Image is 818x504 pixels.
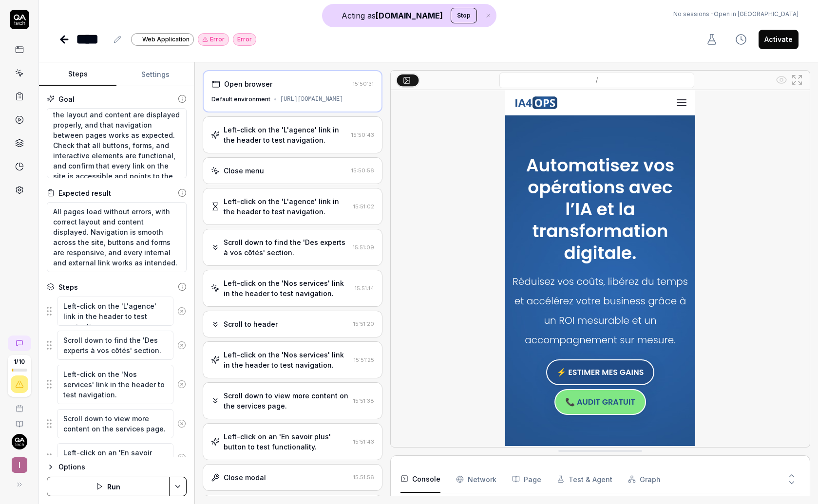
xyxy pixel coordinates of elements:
a: No sessions -Open in [GEOGRAPHIC_DATA] [673,10,799,19]
button: Activate [759,30,799,49]
div: Left-click on the 'Nos services' link in the header to test navigation. [224,278,351,299]
div: Close modal [224,472,266,483]
button: Remove step [173,301,190,321]
time: 15:50:56 [351,167,374,174]
div: Default environment [211,95,270,104]
div: Scroll down to view more content on the services page. [224,391,349,411]
button: Network [456,466,496,493]
button: Run [47,477,170,496]
time: 15:51:38 [353,397,374,404]
div: Suggestions [47,364,187,405]
a: Web Application [131,33,194,46]
div: Expected result [58,188,111,198]
div: Suggestions [47,409,187,439]
a: Documentation [4,412,35,428]
button: Remove step [173,448,190,467]
time: 15:51:02 [353,203,374,210]
div: [URL][DOMAIN_NAME] [280,95,343,104]
span: Web Application [142,35,190,44]
time: 15:51:56 [353,474,374,481]
button: I [4,449,35,475]
button: Settings [116,63,194,86]
time: 15:51:25 [354,356,374,363]
div: Close menu [224,166,264,176]
button: Remove step [173,336,190,355]
img: Screenshot [505,90,695,501]
time: 15:50:43 [351,131,374,138]
div: Suggestions [47,443,187,473]
span: I [12,457,27,473]
time: 15:51:20 [353,320,374,327]
button: View version history [729,30,753,49]
button: Graph [628,466,661,493]
button: Remove step [173,414,190,433]
button: Options [47,461,187,473]
button: Remove step [173,374,190,394]
time: 15:51:09 [353,244,374,251]
span: 1 / 10 [14,359,25,365]
div: Left-click on an 'En savoir plus' button to test functionality. [224,431,349,452]
button: Steps [39,63,116,86]
time: 15:51:14 [355,285,374,292]
div: Suggestions [47,296,187,326]
button: Stop [451,8,477,23]
a: Book a call with us [4,397,35,412]
div: Error [233,33,256,46]
button: Test & Agent [557,466,612,493]
button: Open in full screen [789,72,805,88]
time: 15:50:31 [353,80,374,87]
div: Open browser [224,79,272,89]
div: Steps [58,282,78,292]
div: Scroll down to find the 'Des experts à vos côtés' section. [224,237,349,258]
button: Console [400,466,440,493]
a: New conversation [8,336,31,351]
span: No sessions - [673,10,714,18]
time: 15:51:43 [353,438,374,445]
div: Left-click on the 'L'agence' link in the header to test navigation. [224,196,349,217]
button: Show all interative elements [774,72,789,88]
button: Page [512,466,541,493]
img: 7ccf6c19-61ad-4a6c-8811-018b02a1b829.jpg [12,434,27,449]
div: Goal [58,94,75,104]
div: Scroll to header [224,319,278,329]
div: Options [58,461,187,473]
div: Suggestions [47,330,187,360]
div: Left-click on the 'L'agence' link in the header to test navigation. [224,125,347,145]
div: Left-click on the 'Nos services' link in the header to test navigation. [224,350,350,370]
button: Error [198,33,229,46]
